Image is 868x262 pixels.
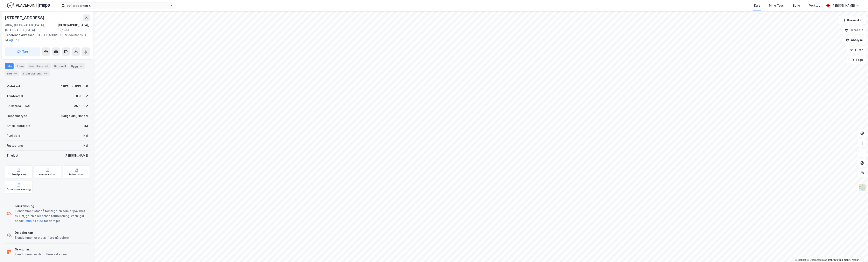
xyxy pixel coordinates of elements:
div: Miljøstatus [69,173,84,176]
div: Mine Tags [769,3,784,8]
a: Improve this map [828,258,849,261]
div: Grunnforurensning [7,188,31,191]
div: Verktøy [809,3,820,8]
div: Boligblokk, Handel [61,113,88,118]
div: Matrikkel [7,84,20,89]
div: 35 568 ㎡ [74,104,88,109]
div: 1103-59-899-0-0 [61,84,88,89]
div: Arealplaner [12,173,26,176]
img: Z [858,184,866,192]
div: Datasett [52,63,68,69]
div: Transaksjoner [21,71,50,76]
div: Seksjonert [15,247,68,252]
div: Punktleie [7,133,20,138]
div: [PERSON_NAME] [831,3,855,8]
div: Kontrollprogram for chat [847,242,868,262]
div: Nei [83,143,88,148]
div: 43 [84,123,88,128]
div: 83 [43,71,48,76]
div: Eiendommen er eid av flere gårdeiere [15,235,69,240]
div: Eiendommen står på tomtegrunn som er påvirket av luft, grunn eller annen forurensning. Vennligst ... [15,209,88,223]
div: Bolig [793,3,800,8]
div: Kommunekart [39,173,57,176]
a: OpenStreetMap [807,258,827,261]
div: Leietakere [27,63,51,69]
div: 43 [44,64,49,68]
div: [STREET_ADDRESS]. Middelthons G 14 [5,33,86,42]
button: Bokmerker [839,16,866,24]
button: Tags [847,56,866,64]
a: Mapbox [795,258,806,261]
button: Tag [5,47,40,56]
div: Kart [754,3,760,8]
div: 4007, [GEOGRAPHIC_DATA], [GEOGRAPHIC_DATA] [5,23,58,33]
img: logo.f888ab2527a4732fd821a326f86c7f29.svg [7,2,50,9]
button: Analyse [842,36,866,44]
span: Tilhørende adresser: [5,33,35,37]
div: [STREET_ADDRESS] [5,14,45,21]
div: Nei [83,133,88,138]
div: Antall leietakere [7,123,30,128]
div: [PERSON_NAME] [64,153,88,158]
div: [GEOGRAPHIC_DATA], 59/899 [58,23,90,33]
div: Tomteareal [7,94,23,99]
div: Bruksareal (BRA) [7,104,30,109]
div: Festegrunn [7,143,23,148]
div: Forurensning [15,204,88,209]
div: 24 [13,71,18,76]
div: Tinglyst [7,153,18,158]
div: Eiendommen er delt i flere seksjoner [15,252,68,257]
button: Datasett [841,26,866,34]
div: 8 953 ㎡ [76,94,88,99]
div: Info [5,63,14,69]
div: 4 [79,64,83,68]
div: Delt eieskap [15,230,69,235]
div: ESG [5,71,19,76]
div: Eiendomstype [7,113,27,118]
button: Filter [847,46,866,54]
input: Søk på adresse, matrikkel, gårdeiere, leietakere eller personer [65,2,170,9]
iframe: Chat Widget [847,242,868,262]
div: Eiere [15,63,26,69]
div: Bygg [69,63,85,69]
